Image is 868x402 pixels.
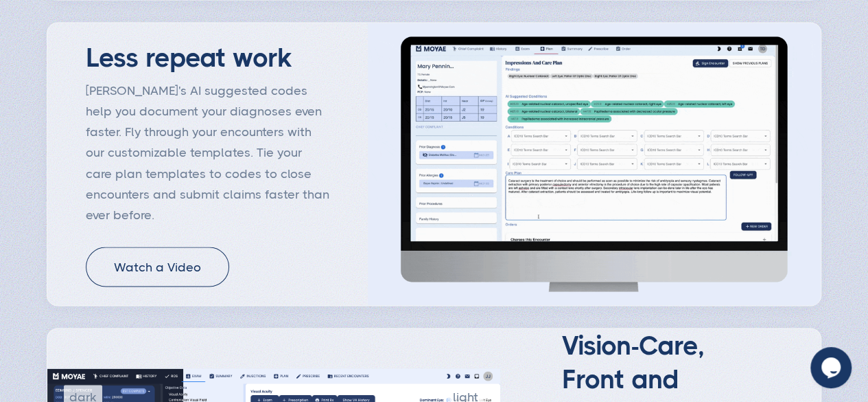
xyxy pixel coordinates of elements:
[86,80,329,225] p: [PERSON_NAME]'s AI suggested codes help you document your diagnoses even faster. Fly through your...
[86,41,292,75] div: Less repeat work
[368,36,821,292] img: Gif of Moyae Plan & Impressions Template
[86,247,229,287] a: Watch a Video
[810,347,854,388] iframe: chat widget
